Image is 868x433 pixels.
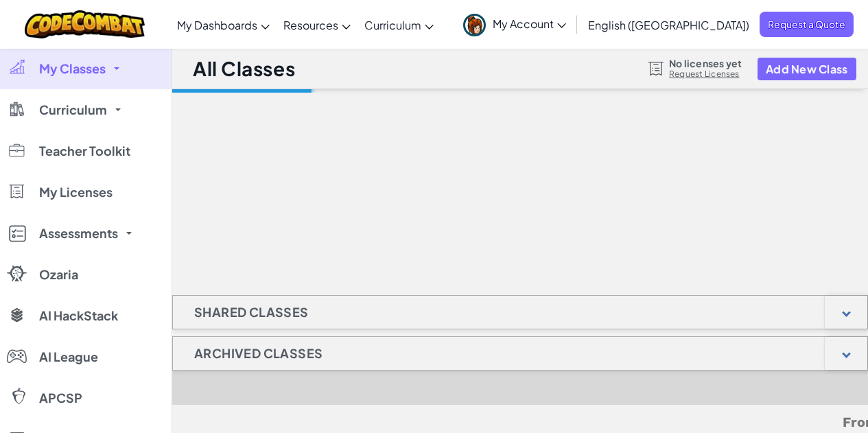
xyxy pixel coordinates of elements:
h1: All Classes [193,56,295,82]
span: My Classes [39,62,106,75]
a: My Account [456,3,573,46]
span: My Account [493,16,566,31]
img: CodeCombat logo [25,10,145,38]
span: AI League [39,351,98,363]
span: My Licenses [39,186,113,198]
a: Request Licenses [669,69,742,80]
a: Resources [277,6,357,43]
span: Teacher Toolkit [39,145,130,157]
h1: Shared Classes [173,295,330,329]
span: English ([GEOGRAPHIC_DATA]) [588,18,749,32]
img: avatar [463,14,486,36]
span: Curriculum [364,18,421,32]
span: Assessments [39,227,118,239]
a: My Dashboards [170,6,277,43]
span: No licenses yet [669,58,742,69]
span: My Dashboards [177,18,257,32]
span: AI HackStack [39,309,118,322]
a: Request a Quote [760,12,854,37]
button: Add New Class [758,58,856,80]
a: Curriculum [357,6,441,43]
span: Resources [283,18,338,32]
span: Curriculum [39,104,107,116]
span: Ozaria [39,268,78,281]
a: English ([GEOGRAPHIC_DATA]) [581,6,756,43]
h1: Archived Classes [173,336,344,371]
